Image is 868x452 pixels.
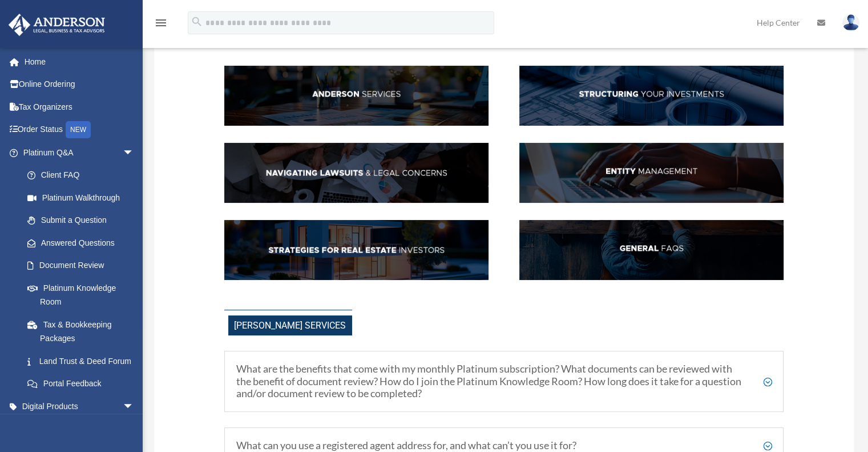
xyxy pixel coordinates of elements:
[16,277,151,313] a: Platinum Knowledge Room
[16,313,151,350] a: Tax & Bookkeeping Packages
[519,66,784,126] img: StructInv_hdr
[154,16,168,30] i: menu
[519,143,784,203] img: EntManag_hdr
[16,373,151,395] a: Portal Feedback
[66,121,91,138] div: NEW
[16,350,151,373] a: Land Trust & Deed Forum
[519,220,784,280] img: GenFAQ_hdr
[8,395,151,418] a: Digital Productsarrow_drop_down
[8,141,151,164] a: Platinum Q&Aarrow_drop_down
[154,20,168,30] a: menu
[123,141,146,165] span: arrow_drop_down
[224,66,488,126] img: AndServ_hdr
[236,363,772,400] h5: What are the benefits that come with my monthly Platinum subscription? What documents can be revi...
[224,143,488,203] img: NavLaw_hdr
[842,14,859,31] img: User Pic
[16,186,151,209] a: Platinum Walkthrough
[8,95,151,118] a: Tax Organizers
[5,14,108,36] img: Anderson Advisors Platinum Portal
[224,220,488,280] img: StratsRE_hdr
[16,254,151,277] a: Document Review
[8,50,151,73] a: Home
[16,164,146,187] a: Client FAQ
[123,395,146,418] span: arrow_drop_down
[236,439,772,452] h5: What can you use a registered agent address for, and what can’t you use it for?
[8,73,151,96] a: Online Ordering
[191,15,203,28] i: search
[16,209,151,232] a: Submit a Question
[228,315,352,335] span: [PERSON_NAME] Services
[16,231,151,254] a: Answered Questions
[8,118,151,142] a: Order StatusNEW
